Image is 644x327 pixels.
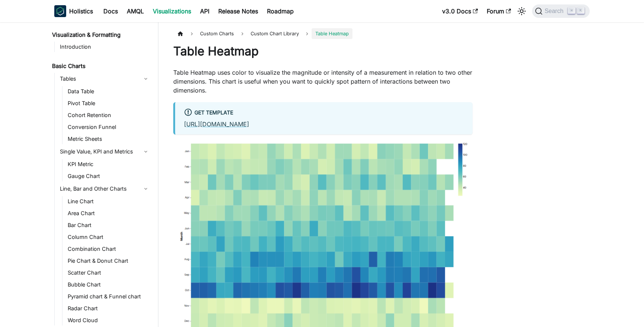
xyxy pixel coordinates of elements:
[65,86,152,97] a: Data Table
[54,5,66,17] img: Holistics
[65,208,152,218] a: Area Chart
[65,291,152,302] a: Pyramid chart & Funnel chart
[65,315,152,326] a: Word Cloud
[196,28,238,39] span: Custom Charts
[58,183,152,195] a: Line, Bar and Other Charts
[50,30,152,40] a: Visualization & Formatting
[65,196,152,207] a: Line Chart
[532,4,590,18] button: Search (Command+K)
[65,268,152,278] a: Scatter Chart
[247,28,303,39] a: Custom Chart Library
[65,110,152,120] a: Cohort Retention
[69,7,93,16] b: Holistics
[184,120,249,128] a: [URL][DOMAIN_NAME]
[173,28,187,39] a: Home page
[148,5,196,17] a: Visualizations
[99,5,122,17] a: Docs
[65,171,152,181] a: Gauge Chart
[482,5,515,17] a: Forum
[173,28,473,39] nav: Breadcrumbs
[214,5,263,17] a: Release Notes
[65,134,152,144] a: Metric Sheets
[54,5,93,17] a: HolisticsHolistics
[65,244,152,254] a: Combination Chart
[65,122,152,132] a: Conversion Funnel
[58,42,152,52] a: Introduction
[542,8,568,14] span: Search
[65,232,152,242] a: Column Chart
[184,108,464,118] div: Get Template
[568,7,575,14] kbd: ⌘
[58,73,152,85] a: Tables
[122,5,148,17] a: AMQL
[65,303,152,314] a: Radar Chart
[251,31,299,36] span: Custom Chart Library
[65,159,152,169] a: KPI Metric
[65,220,152,230] a: Bar Chart
[47,22,158,327] nav: Docs sidebar
[173,68,473,95] p: Table Heatmap uses color to visualize the magnitude or intensity of a measurement in relation to ...
[65,279,152,290] a: Bubble Chart
[516,5,528,17] button: Switch between dark and light mode (currently light mode)
[65,98,152,109] a: Pivot Table
[438,5,482,17] a: v3.0 Docs
[173,44,473,59] h1: Table Heatmap
[263,5,298,17] a: Roadmap
[58,146,152,158] a: Single Value, KPI and Metrics
[196,5,214,17] a: API
[50,61,152,71] a: Basic Charts
[312,28,352,39] span: Table Heatmap
[65,256,152,266] a: Pie Chart & Donut Chart
[577,7,585,14] kbd: K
